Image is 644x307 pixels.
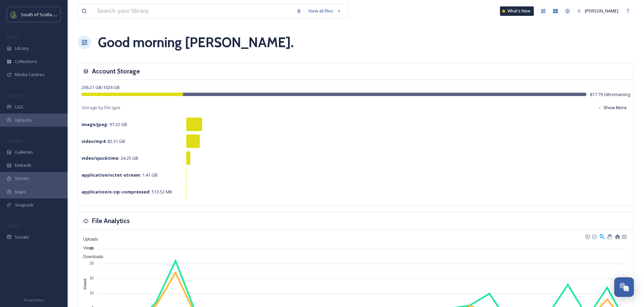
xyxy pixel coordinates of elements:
span: [PERSON_NAME] [585,8,618,14]
span: 24.25 GB [81,155,138,161]
tspan: 20 [90,261,94,265]
text: Count [83,279,87,289]
strong: video/quicktime : [81,155,120,161]
div: Panning [607,234,611,238]
h3: Account Storage [92,66,140,76]
a: View all files [305,4,344,18]
span: Maps [15,189,26,195]
span: Privacy Policy [24,298,44,302]
span: Media Centres [15,71,45,78]
button: Show More [594,101,630,114]
h1: Good morning [PERSON_NAME] . [98,32,294,53]
span: WIDGETS [7,139,22,144]
tspan: 15 [90,276,94,280]
h3: File Analytics [92,216,130,226]
span: South of Scotland Destination Alliance [21,11,98,18]
span: UGC [15,104,24,110]
strong: application/octet-stream : [81,172,141,178]
span: MEDIA [7,35,19,40]
div: Selection Zoom [599,233,605,239]
span: 1.41 GB [81,172,158,178]
a: What's New [500,6,534,16]
div: Reset Zoom [614,233,620,239]
strong: image/jpeg : [81,121,109,127]
span: Stories [15,175,29,182]
span: 206.21 GB / 1024 GB [81,84,120,90]
span: Collections [15,58,37,65]
span: Socials [15,234,29,240]
div: Zoom In [585,234,590,239]
input: Search your library [94,4,293,19]
span: Galleries [15,149,33,155]
span: 513.52 MB [81,189,172,195]
strong: application/x-zip-compressed : [81,189,151,195]
a: Privacy Policy [24,296,44,304]
span: 817.79 GB remaining [590,91,630,98]
span: Embeds [15,162,31,168]
div: Menu [621,233,627,239]
span: SnapLink [15,202,33,208]
span: Library [15,45,28,52]
img: images.jpeg [11,11,18,18]
span: 82.31 GB [81,138,125,144]
tspan: 10 [90,291,94,295]
span: Uploads [15,117,32,123]
span: SOCIALS [7,223,20,228]
span: Downloads [78,254,103,259]
span: Uploads [78,237,98,242]
tspan: 25 [90,246,94,250]
a: [PERSON_NAME] [574,4,622,18]
strong: video/mp4 : [81,138,106,144]
button: Open Chat [614,277,634,297]
div: Zoom Out [592,234,596,239]
span: COLLECT [7,93,21,98]
span: Storage by file type [81,104,120,111]
span: Views [78,246,94,250]
span: 97.22 GB [81,121,127,127]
